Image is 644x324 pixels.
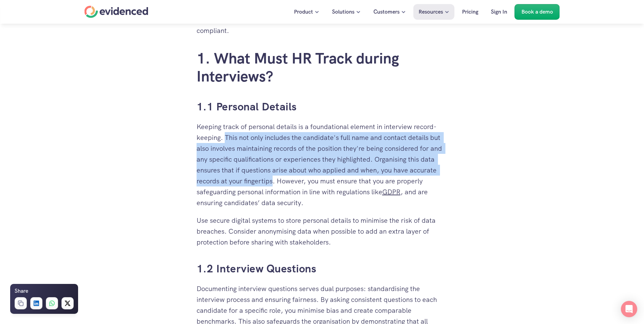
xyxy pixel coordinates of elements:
[197,262,316,276] a: 1.2 Interview Questions
[197,215,448,248] p: Use secure digital systems to store personal details to minimise the risk of data breaches. Consi...
[197,121,448,208] p: Keeping track of personal details is a foundational element in interview record-keeping. This not...
[85,6,148,18] a: Home
[373,7,400,16] p: Customers
[457,4,483,20] a: Pricing
[491,7,507,16] p: Sign In
[197,100,297,114] a: 1.1 Personal Details
[15,287,28,295] h6: Share
[621,301,637,317] div: Open Intercom Messenger
[382,187,401,196] a: GDPR
[332,7,354,16] p: Solutions
[419,7,443,16] p: Resources
[294,7,313,16] p: Product
[486,4,512,20] a: Sign In
[197,49,403,86] a: 1. What Must HR Track during Interviews?
[515,4,560,20] a: Book a demo
[521,7,553,16] p: Book a demo
[462,7,478,16] p: Pricing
